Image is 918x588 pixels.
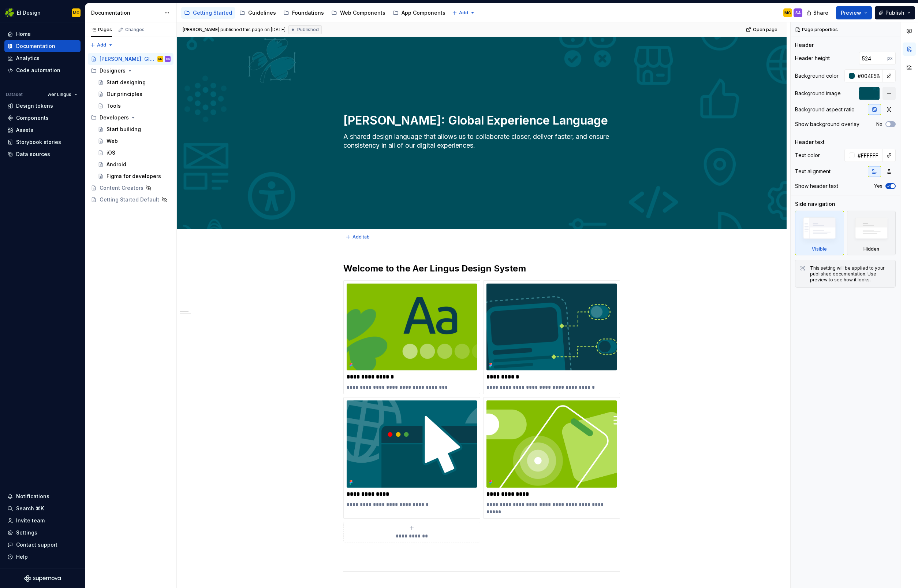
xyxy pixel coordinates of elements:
div: Documentation [16,42,55,50]
div: Page tree [88,53,173,206]
a: Content Creators [88,182,173,194]
a: Supernova Logo [24,575,61,582]
div: Dataset [6,92,23,97]
img: 56b5df98-d96d-4d7e-807c-0afdf3bdaefa.png [5,8,14,17]
a: Guidelines [236,7,279,19]
div: iOS [107,149,115,156]
span: Open page [753,27,777,33]
a: Analytics [4,52,81,64]
a: Code automation [4,64,81,76]
a: Our principles [95,88,173,100]
a: Storybook stories [4,136,81,148]
a: Android [95,159,173,170]
div: Design tokens [16,102,53,110]
div: published this page on [DATE] [220,27,286,33]
a: Invite team [4,515,81,526]
div: Our principles [107,90,142,98]
span: Publish [885,9,904,16]
label: Yes [874,183,882,189]
div: Visible [795,211,844,255]
div: SA [795,10,801,16]
div: Web Components [340,9,385,16]
div: Changes [125,27,145,33]
div: Search ⌘K [16,505,44,512]
h2: Welcome to the Aer Lingus Design System [343,263,620,274]
a: Getting Started Default [88,194,173,206]
a: Start designing [95,77,173,88]
button: Add [450,8,477,18]
div: EI Design [17,9,41,16]
div: Foundations [292,9,324,16]
div: [PERSON_NAME]: Global Experience Language [100,55,156,63]
div: Pages [91,27,112,33]
div: Header height [795,55,830,62]
a: Start builidng [95,123,173,135]
a: Figma for developers [95,170,173,182]
div: Contact support [16,541,57,548]
div: Background image [795,90,841,97]
div: MC [73,10,79,16]
div: Start builidng [107,126,141,133]
a: Home [4,28,81,40]
button: Contact support [4,539,81,551]
div: Code automation [16,67,60,74]
button: Search ⌘K [4,503,81,514]
a: Getting Started [181,7,235,19]
div: Assets [16,126,33,134]
div: Web [107,137,118,145]
div: Invite team [16,517,45,524]
input: Auto [855,69,883,82]
div: Show header text [795,182,838,190]
input: Auto [855,149,883,162]
span: [PERSON_NAME] [183,27,219,33]
textarea: A shared design language that allows us to collaborate closer, deliver faster, and ensure consist... [342,131,619,160]
div: Hidden [863,246,879,252]
span: Preview [841,9,861,16]
a: Design tokens [4,100,81,112]
a: Web Components [328,7,388,19]
div: MC [784,10,791,16]
a: Foundations [280,7,327,19]
a: Data sources [4,148,81,160]
a: [PERSON_NAME]: Global Experience LanguageMCSA [88,53,173,65]
div: Start designing [107,79,146,86]
div: Text alignment [795,168,831,175]
div: Show background overlay [795,121,859,128]
button: Preview [836,6,872,19]
img: dcf8f080-e315-4b25-958a-02db5632f2bf.png [347,284,477,370]
span: Add [97,42,106,48]
div: Getting Started Default [100,196,159,203]
textarea: [PERSON_NAME]: Global Experience Language [342,112,619,129]
button: EI DesignMC [1,5,83,21]
div: Data sources [16,151,50,158]
div: This setting will be applied to your published documentation. Use preview to see how it looks. [810,265,891,283]
div: Documentation [91,9,160,16]
div: Figma for developers [107,173,161,180]
a: Tools [95,100,173,112]
div: Page tree [181,5,448,20]
div: MC [158,55,163,63]
label: No [876,121,882,127]
div: Developers [88,112,173,123]
button: Publish [875,6,915,19]
a: Documentation [4,40,81,52]
img: a7e0002a-f0a2-4c71-a6e6-852b33895454.png [486,400,617,487]
div: Designers [88,65,173,77]
span: Aer Lingus [48,92,71,97]
a: Web [95,135,173,147]
div: Storybook stories [16,138,61,146]
div: Background color [795,72,839,79]
div: Components [16,114,49,122]
a: Open page [744,25,781,35]
div: Home [16,30,31,38]
button: Help [4,551,81,563]
div: Guidelines [248,9,276,16]
span: Add tab [352,234,370,240]
a: Assets [4,124,81,136]
div: Getting Started [193,9,232,16]
div: Developers [100,114,129,121]
img: 8c2ca13a-977d-42ee-bf0d-cdbf9f3ff43c.png [486,284,617,370]
span: Published [297,27,319,33]
button: Share [803,6,833,19]
p: px [887,55,893,61]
